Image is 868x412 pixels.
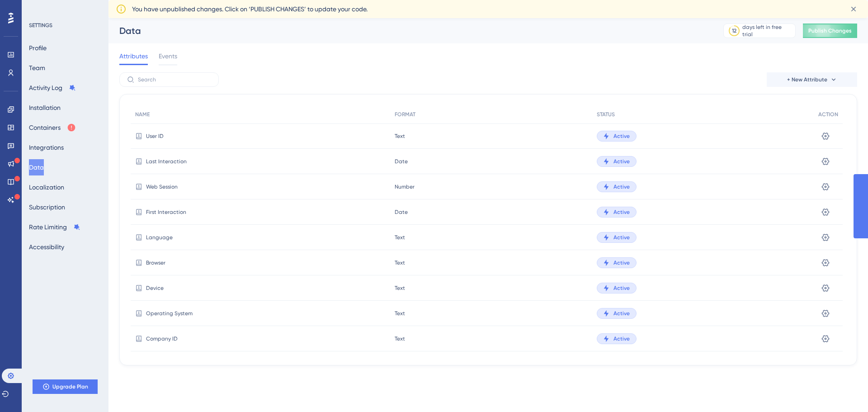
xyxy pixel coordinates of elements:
[395,335,405,342] span: Text
[29,199,65,215] button: Subscription
[803,24,857,38] button: Publish Changes
[808,27,852,34] span: Publish Changes
[613,234,630,241] span: Active
[613,208,630,216] span: Active
[395,133,405,140] span: Text
[159,51,177,62] span: Events
[29,139,64,156] button: Integrations
[613,284,630,292] span: Active
[395,259,405,266] span: Text
[146,259,165,266] span: Browser
[395,158,408,165] span: Date
[395,208,408,216] span: Date
[132,4,368,14] span: You have unpublished changes. Click on ‘PUBLISH CHANGES’ to update your code.
[395,234,405,241] span: Text
[29,60,45,76] button: Team
[135,111,150,118] span: NAME
[767,72,857,87] button: + New Attribute
[742,24,793,38] div: days left in free trial
[395,284,405,292] span: Text
[613,183,630,190] span: Active
[29,99,61,116] button: Installation
[33,379,98,394] button: Upgrade Plan
[613,158,630,165] span: Active
[395,111,415,118] span: FORMAT
[146,208,186,216] span: First Interaction
[613,259,630,266] span: Active
[146,234,173,241] span: Language
[597,111,615,118] span: STATUS
[395,310,405,317] span: Text
[613,310,630,317] span: Active
[613,133,630,140] span: Active
[830,376,857,403] iframe: UserGuiding AI Assistant Launcher
[138,76,211,83] input: Search
[146,335,178,342] span: Company ID
[146,133,164,140] span: User ID
[29,119,76,136] button: Containers
[146,310,193,317] span: Operating System
[119,51,148,62] span: Attributes
[29,40,47,56] button: Profile
[29,159,44,175] button: Data
[29,219,80,235] button: Rate Limiting
[29,179,64,195] button: Localization
[146,284,164,292] span: Device
[818,111,838,118] span: ACTION
[732,27,736,34] div: 12
[146,158,187,165] span: Last Interaction
[395,183,415,190] span: Number
[52,383,88,390] span: Upgrade Plan
[146,183,178,190] span: Web Session
[29,22,102,29] div: SETTINGS
[29,80,76,96] button: Activity Log
[29,239,64,255] button: Accessibility
[613,335,630,342] span: Active
[119,24,701,37] div: Data
[787,76,827,83] span: + New Attribute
